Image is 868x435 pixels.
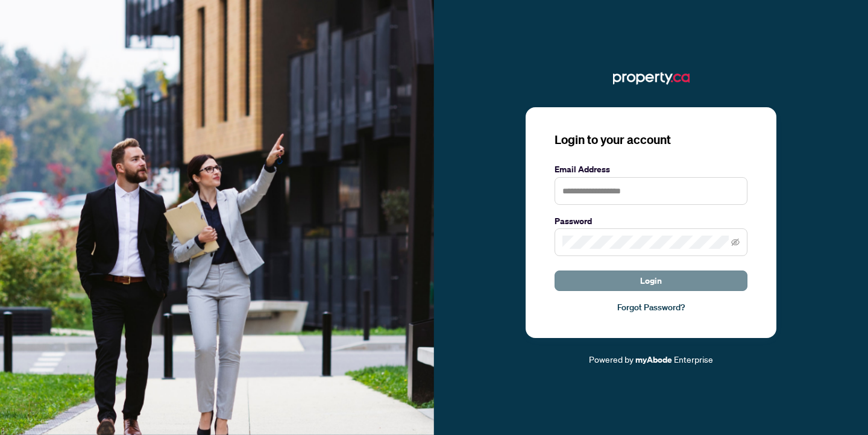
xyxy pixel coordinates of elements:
[731,238,740,246] span: eye-invisible
[674,354,713,365] span: Enterprise
[555,214,747,228] label: Password
[635,353,672,366] a: myAbode
[640,271,662,290] span: Login
[555,301,747,314] a: Forgot Password?
[555,163,747,176] label: Email Address
[613,69,690,88] img: ma-logo
[555,271,747,291] button: Login
[589,354,634,365] span: Powered by
[555,131,747,148] h3: Login to your account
